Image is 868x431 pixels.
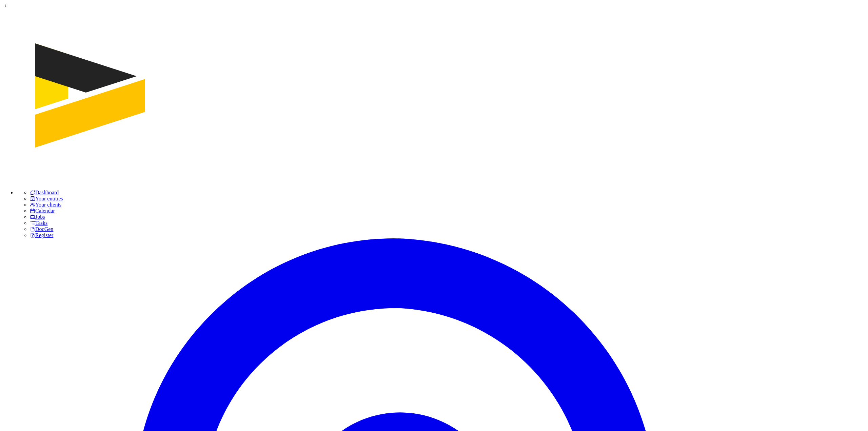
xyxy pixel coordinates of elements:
[30,208,55,214] a: Calendar
[35,190,59,195] span: Dashboard
[30,226,53,232] a: DocGen
[30,220,47,226] a: Tasks
[35,226,53,232] span: DocGen
[30,214,45,220] a: Jobs
[35,220,47,226] span: Tasks
[30,190,59,195] a: Dashboard
[30,202,61,208] a: Your clients
[3,9,177,183] img: Stellar
[30,232,53,238] a: Register
[35,232,53,238] span: Register
[30,196,63,201] a: Your entities
[35,214,45,220] span: Jobs
[35,202,61,208] span: Your clients
[35,196,63,201] span: Your entities
[35,208,55,214] span: Calendar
